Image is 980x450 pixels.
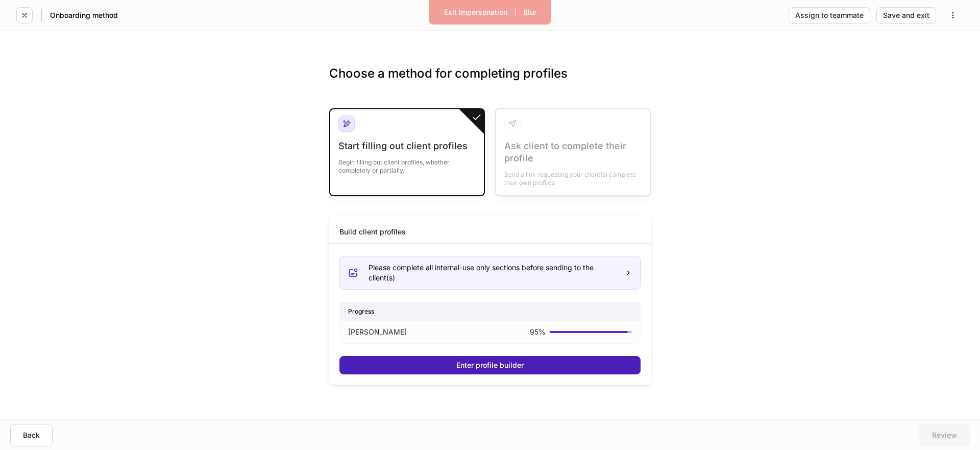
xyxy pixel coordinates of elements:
p: [PERSON_NAME] [348,327,407,337]
button: Enter profile builder [339,356,641,374]
div: Back [23,432,40,439]
div: Progress [340,302,640,320]
div: Exit Impersonation [444,9,507,16]
p: 95 % [530,327,546,337]
h3: Choose a method for completing profiles [329,65,651,98]
div: Please complete all internal-use only sections before sending to the client(s) [369,263,617,283]
button: Blur [517,4,543,20]
button: Back [10,424,53,446]
div: Save and exit [883,12,929,19]
button: Save and exit [876,7,936,23]
div: Start filling out client profiles [338,140,476,152]
div: Begin filling out client profiles, whether completely or partially. [338,152,476,175]
div: Enter profile builder [456,362,524,369]
h5: Onboarding method [50,10,118,20]
button: Assign to teammate [789,7,870,23]
button: Exit Impersonation [437,4,514,20]
div: Build client profiles [339,227,406,237]
div: Assign to teammate [795,12,864,19]
div: Blur [523,9,536,16]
